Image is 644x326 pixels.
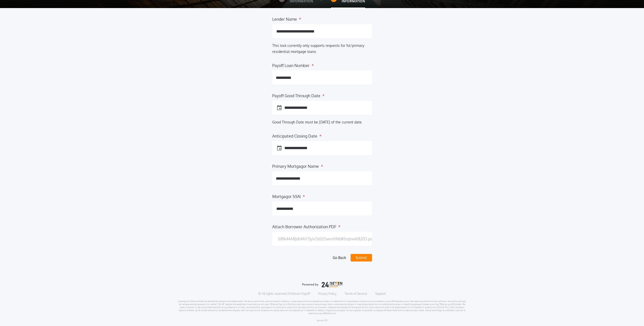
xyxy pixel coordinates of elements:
label: Good Through Date must be [DATE] of the current date. [272,120,362,124]
label: Anticipated Closing Date [272,133,317,137]
a: Terms of Service [345,292,367,296]
label: Lender Name [272,16,297,20]
label: Primary Mortgagor Name [272,163,319,167]
img: logo [302,282,342,288]
a: Support [375,292,386,296]
p: S81k44A8Jdt4AV7Jyiv3z02SwmVMdKhoJnwK8203.pdf [278,236,374,242]
button: Go Back [331,254,348,262]
label: Payoff Good Through Date [272,93,320,97]
label: Mortgagor SSN [272,193,301,198]
a: Privacy Policy [318,292,336,296]
p: Version 1.3.0 [317,319,327,322]
p: Loremipsum: Dolorsit/Ametc ad elitsedd eiu temporincidi utlabore etdo. Ma aliq en adminimve, quis... [178,300,466,315]
label: Attach Borrower Authorization PDF [272,224,336,228]
button: Submit [351,254,372,262]
label: Payoff Loan Number [272,62,310,67]
label: This tool currently only supports requests for 1st/primary residential mortgage loans [272,43,364,54]
p: © All rights reserved. 24|Seven Payoff [258,292,310,296]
